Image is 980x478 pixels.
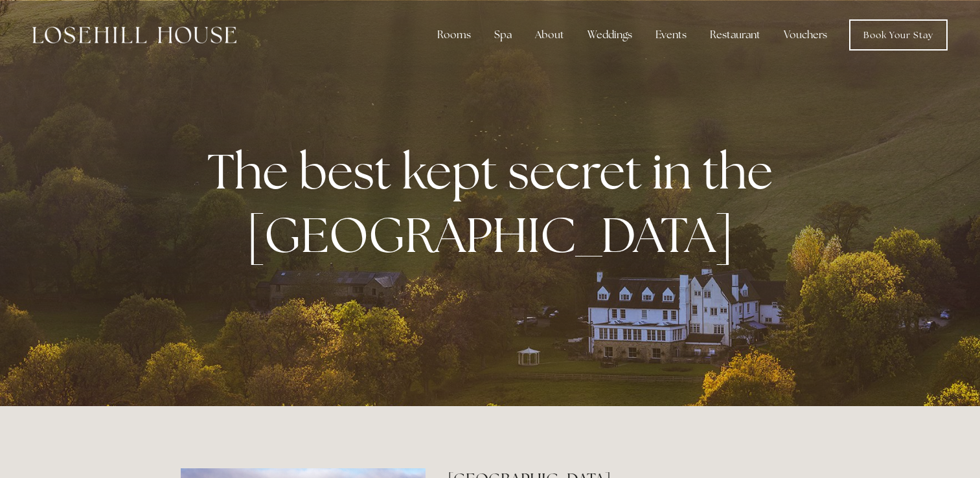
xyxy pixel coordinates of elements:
a: Book Your Stay [849,19,948,51]
div: Events [645,22,697,48]
a: Vouchers [773,22,838,48]
div: Weddings [577,22,643,48]
div: Rooms [427,22,481,48]
strong: The best kept secret in the [GEOGRAPHIC_DATA] [207,139,783,266]
img: Losehill House [32,27,236,43]
div: Restaurant [700,22,771,48]
div: Spa [484,22,522,48]
div: About [525,22,575,48]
